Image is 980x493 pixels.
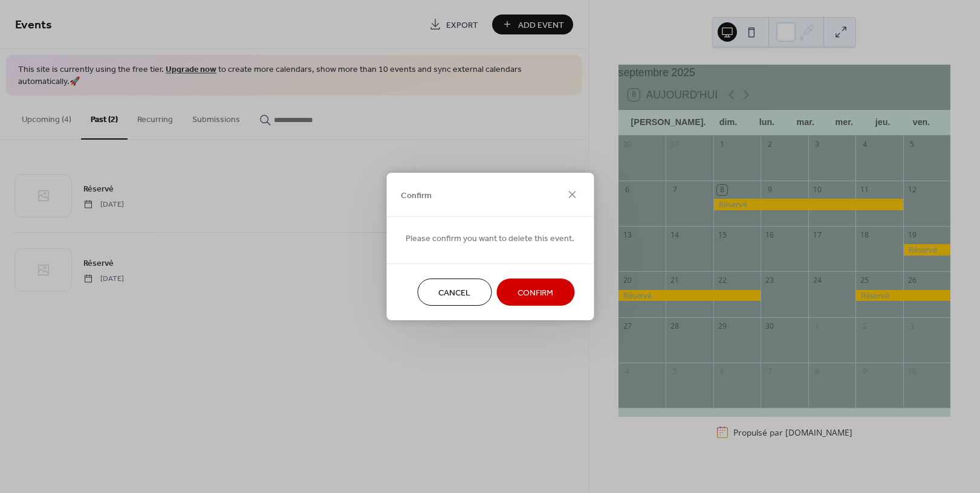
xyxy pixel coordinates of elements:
button: Confirm [496,279,574,306]
span: Confirm [518,287,553,300]
span: Confirm [401,189,432,202]
button: Cancel [417,279,492,306]
span: Please confirm you want to delete this event. [406,233,574,245]
span: Cancel [438,287,470,300]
